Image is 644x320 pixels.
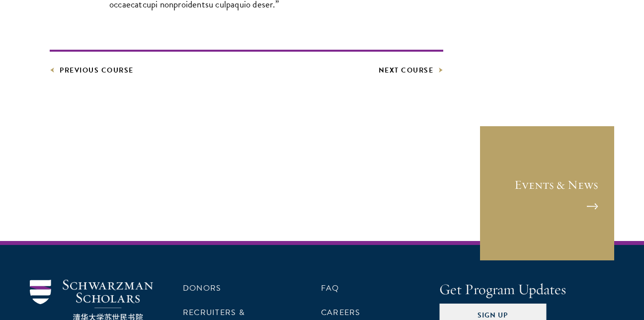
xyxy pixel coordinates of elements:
[183,282,221,294] a: Donors
[321,307,361,319] a: Careers
[439,280,614,300] h4: Get Program Updates
[321,282,339,294] a: FAQ
[379,64,444,77] a: Next Course
[50,64,134,77] a: Previous Course
[480,126,614,260] a: Events & News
